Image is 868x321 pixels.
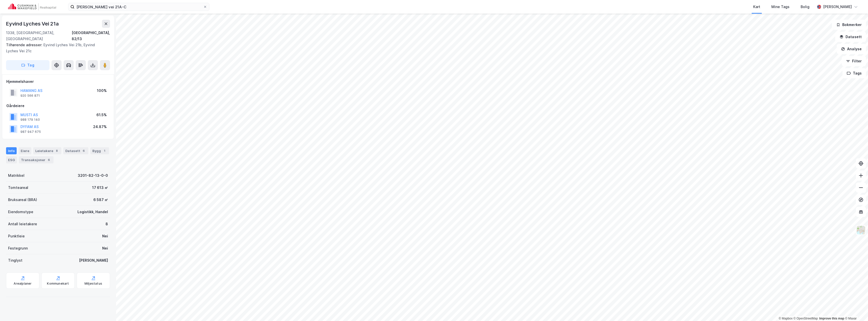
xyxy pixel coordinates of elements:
div: Arealplaner [14,282,32,286]
button: Bokmerker [832,20,866,30]
div: 1 [102,148,107,153]
div: Eiere [19,147,31,154]
div: Bruksareal (BRA) [8,197,37,203]
a: Mapbox [779,317,793,320]
div: 920 566 871 [20,94,40,98]
a: OpenStreetMap [794,317,818,320]
iframe: Chat Widget [843,297,868,321]
div: Nei [102,233,108,239]
div: 3201-82-13-0-0 [78,172,108,179]
div: Eyvind Lyches Vei 21a [6,20,60,28]
div: Nei [102,245,108,251]
div: Matrikkel [8,172,24,179]
input: Søk på adresse, matrikkel, gårdeiere, leietakere eller personer [74,3,203,11]
div: Datasett [63,147,88,154]
div: Transaksjoner [19,156,53,163]
div: Kommunekart [47,282,69,286]
div: 24.87% [93,124,107,130]
div: 8 [105,221,108,227]
div: Festegrunn [8,245,28,251]
div: 8 [54,148,59,153]
div: Gårdeiere [6,103,110,109]
img: Z [856,225,866,235]
div: Info [6,147,17,154]
div: Bygg [90,147,109,154]
div: 6 [81,148,86,153]
div: 987 947 675 [20,130,41,134]
div: Kart [753,4,760,10]
div: 100% [97,88,107,94]
div: Eyvind Lyches Vei 21b, Eyvind Lyches Vei 21c [6,42,106,54]
button: Analyse [837,44,866,54]
div: 17 613 ㎡ [92,185,108,191]
a: Improve this map [819,317,844,320]
div: Bolig [801,4,809,10]
img: cushman-wakefield-realkapital-logo.202ea83816669bd177139c58696a8fa1.svg [8,3,56,10]
div: 6 587 ㎡ [93,197,108,203]
div: 988 179 140 [20,118,40,122]
div: ESG [6,156,17,163]
button: Filter [842,56,866,66]
div: 61.5% [96,112,107,118]
div: [GEOGRAPHIC_DATA], 82/13 [72,30,110,42]
span: Tilhørende adresser: [6,43,43,47]
button: Datasett [835,32,866,42]
div: 6 [46,157,51,162]
div: [PERSON_NAME] [79,257,108,263]
div: Miljøstatus [85,282,102,286]
div: [PERSON_NAME] [823,4,852,10]
div: Tinglyst [8,257,22,263]
div: Antall leietakere [8,221,37,227]
button: Tags [843,68,866,78]
div: Hjemmelshaver [6,79,110,85]
div: 1338, [GEOGRAPHIC_DATA], [GEOGRAPHIC_DATA] [6,30,72,42]
div: Mine Tags [771,4,790,10]
div: Punktleie [8,233,25,239]
button: Tag [6,60,49,70]
div: Tomteareal [8,185,28,191]
div: Leietakere [33,147,61,154]
div: Eiendomstype [8,209,33,215]
div: Logistikk, Handel [77,209,108,215]
div: Kontrollprogram for chat [843,297,868,321]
